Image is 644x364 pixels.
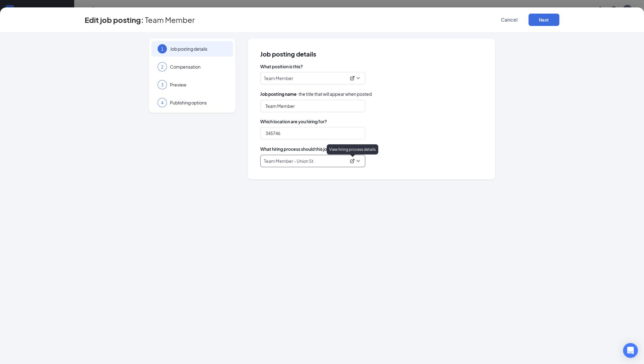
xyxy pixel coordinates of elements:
button: Cancel [494,14,525,26]
span: 2 [161,64,163,70]
svg: ExternalLink [350,76,355,81]
div: Open Intercom Messenger [623,343,638,358]
span: Which location are you hiring for? [260,118,483,125]
button: Next [528,14,559,26]
b: Job posting name [260,91,297,97]
h3: Edit job posting: [85,15,144,25]
span: Job posting details [170,46,227,52]
span: Compensation [170,64,227,70]
span: 4 [161,99,163,106]
span: What position is this? [260,63,483,70]
div: Team Member [264,75,356,81]
span: What hiring process should this job posting follow? [260,146,362,152]
p: Team Member [264,75,293,81]
span: 1 [161,46,163,52]
div: Team Member - Union St. [264,158,356,164]
span: Preview [170,82,227,88]
svg: ExternalLink [350,159,355,163]
span: · the title that will appear when posted [260,91,372,97]
p: Team Member - Union St. [264,158,346,164]
span: Job posting details [260,51,483,57]
span: 3 [161,82,163,88]
span: Cancel [501,17,518,23]
span: Publishing options [170,99,227,106]
span: Team Member [145,17,195,23]
div: View hiring process details [327,144,378,154]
